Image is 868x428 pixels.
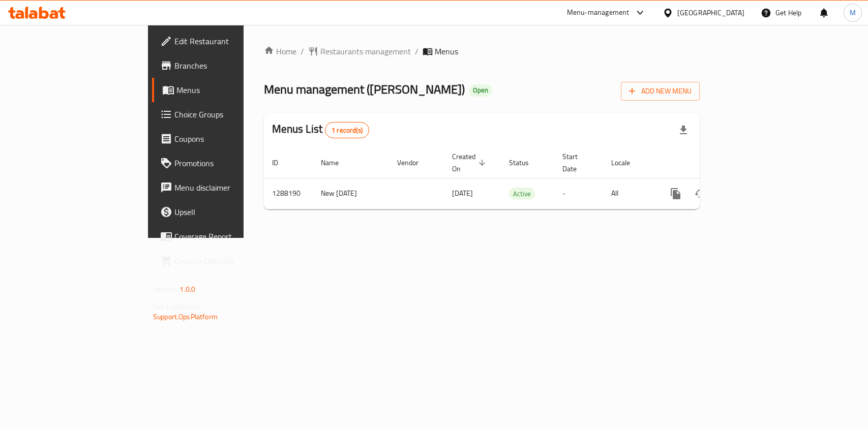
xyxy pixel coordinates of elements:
[629,85,692,98] span: Add New Menu
[174,59,285,72] span: Branches
[677,7,744,18] div: [GEOGRAPHIC_DATA]
[152,249,293,273] a: Grocery Checklist
[320,45,411,57] span: Restaurants management
[174,35,285,47] span: Edit Restaurant
[308,45,411,57] a: Restaurants management
[621,82,700,101] button: Add New Menu
[452,187,473,200] span: [DATE]
[174,181,285,194] span: Menu disclaimer
[264,78,465,101] span: Menu management ( [PERSON_NAME] )
[611,157,643,169] span: Locale
[567,7,630,19] div: Menu-management
[671,118,696,142] div: Export file
[325,122,369,138] div: Total records count
[264,45,700,57] nav: breadcrumb
[153,310,218,323] a: Support.OpsPlatform
[174,206,285,218] span: Upsell
[176,84,285,96] span: Menus
[272,157,291,169] span: ID
[321,157,352,169] span: Name
[152,151,293,175] a: Promotions
[153,300,200,313] span: Get support on:
[152,53,293,78] a: Branches
[152,29,293,53] a: Edit Restaurant
[152,127,293,151] a: Coupons
[152,200,293,224] a: Upsell
[264,147,769,209] table: enhanced table
[179,283,195,296] span: 1.0.0
[655,147,769,178] th: Actions
[688,181,712,206] button: Change Status
[152,102,293,127] a: Choice Groups
[301,45,304,57] li: /
[435,45,458,57] span: Menus
[174,108,285,120] span: Choice Groups
[152,224,293,249] a: Coverage Report
[562,150,591,175] span: Start Date
[174,157,285,169] span: Promotions
[469,84,492,97] div: Open
[174,230,285,242] span: Coverage Report
[174,255,285,267] span: Grocery Checklist
[174,133,285,145] span: Coupons
[452,150,489,175] span: Created On
[509,188,535,200] div: Active
[469,86,492,95] span: Open
[313,178,389,209] td: New [DATE]
[603,178,655,209] td: All
[850,7,856,18] span: M
[554,178,603,209] td: -
[272,121,369,138] h2: Menus List
[325,126,369,135] span: 1 record(s)
[397,157,432,169] span: Vendor
[152,175,293,200] a: Menu disclaimer
[153,283,178,296] span: Version:
[415,45,418,57] li: /
[152,78,293,102] a: Menus
[509,157,542,169] span: Status
[664,181,688,206] button: more
[509,188,535,200] span: Active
